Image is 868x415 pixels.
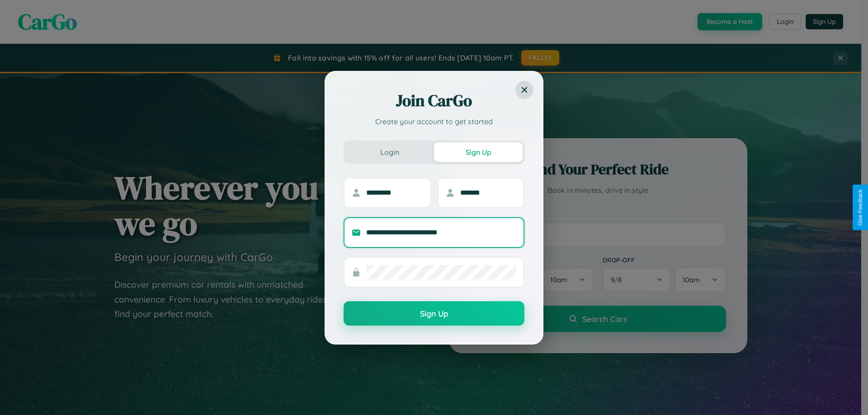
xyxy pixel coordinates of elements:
h2: Join CarGo [344,90,524,112]
button: Login [345,142,434,162]
button: Sign Up [344,301,524,326]
div: Give Feedback [857,189,863,226]
button: Sign Up [434,142,523,162]
p: Create your account to get started [344,116,524,127]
